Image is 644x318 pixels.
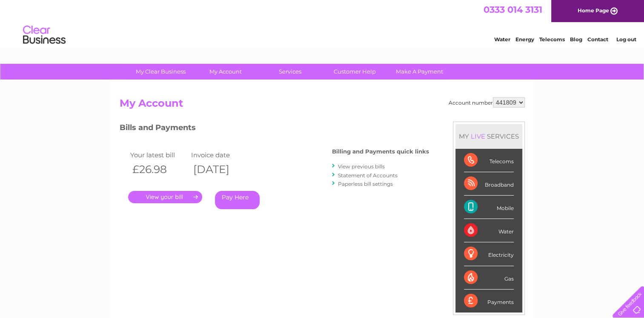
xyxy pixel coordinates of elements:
[128,149,189,161] td: Your latest bill
[120,97,525,114] h2: My Account
[484,4,542,15] a: 0333 014 3131
[128,191,202,203] a: .
[464,266,514,290] div: Gas
[23,22,66,48] img: logo.png
[464,149,514,172] div: Telecoms
[464,242,514,266] div: Electricity
[464,219,514,242] div: Water
[384,64,455,79] a: Make A Payment
[128,161,189,178] th: £26.98
[121,5,524,41] div: Clear Business is a trading name of Verastar Limited (registered in [GEOGRAPHIC_DATA] No. 3667643...
[587,36,608,43] a: Contact
[190,64,260,79] a: My Account
[215,191,260,209] a: Pay Here
[255,64,325,79] a: Services
[464,290,514,312] div: Payments
[464,196,514,219] div: Mobile
[449,97,525,108] div: Account number
[320,64,390,79] a: Customer Help
[338,172,398,179] a: Statement of Accounts
[515,36,534,43] a: Energy
[469,132,487,140] div: LIVE
[332,148,429,155] h4: Billing and Payments quick links
[455,124,522,148] div: MY SERVICES
[120,122,429,136] h3: Bills and Payments
[570,36,582,43] a: Blog
[189,161,250,178] th: [DATE]
[126,64,196,79] a: My Clear Business
[338,181,393,187] a: Paperless bill settings
[338,163,385,170] a: View previous bills
[494,36,510,43] a: Water
[464,172,514,196] div: Broadband
[616,36,636,43] a: Log out
[189,149,250,161] td: Invoice date
[539,36,565,43] a: Telecoms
